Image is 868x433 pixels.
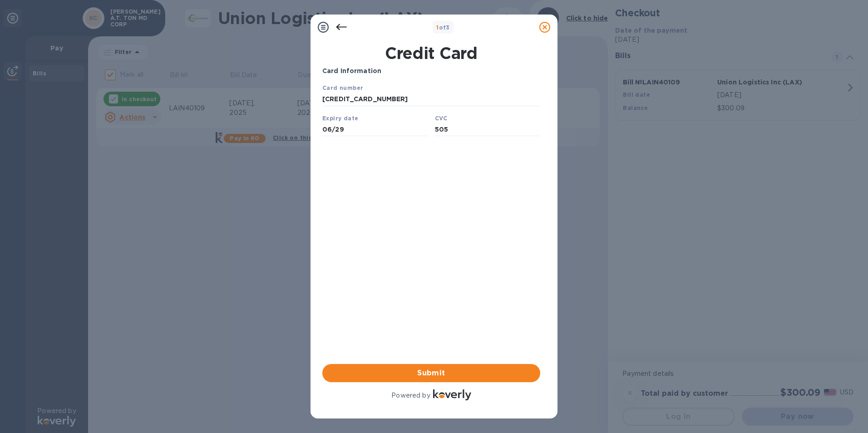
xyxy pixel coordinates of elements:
[322,67,381,74] b: Card Information
[322,364,540,382] button: Submit
[436,24,450,31] b: of 3
[322,83,540,139] iframe: Your browser does not support iframes
[436,24,439,31] span: 1
[330,368,533,379] span: Submit
[319,44,544,63] h1: Credit Card
[391,391,430,400] p: Powered by
[433,389,471,400] img: Logo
